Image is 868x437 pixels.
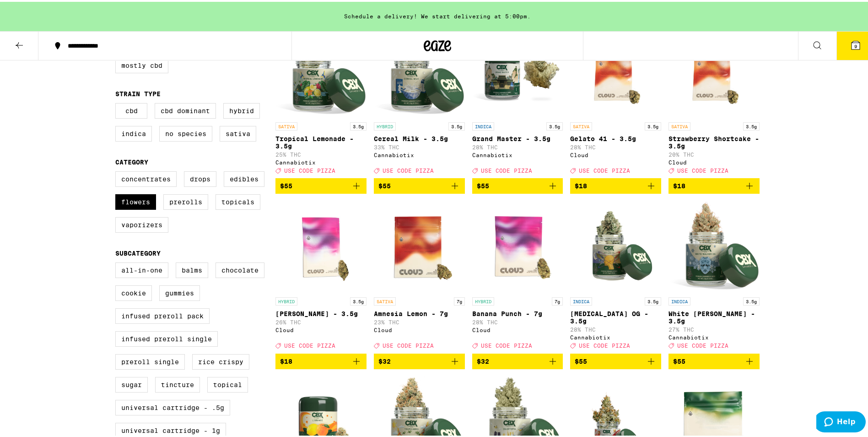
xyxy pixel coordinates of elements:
span: USE CODE PIZZA [383,166,434,172]
p: 33% THC [374,142,465,148]
span: USE CODE PIZZA [284,166,335,172]
div: Cannabiotix [570,333,661,339]
label: All-In-One [115,261,168,276]
p: INDICA [669,295,690,304]
label: Flowers [115,192,156,208]
p: HYBRID [275,295,297,304]
label: Prerolls [163,192,208,208]
p: 3.5g [350,295,367,304]
p: Strawberry Shortcake - 3.5g [669,133,760,148]
span: USE CODE PIZZA [481,341,532,347]
span: $18 [280,356,292,363]
legend: Subcategory [115,248,161,255]
p: 28% THC [472,317,563,323]
span: $18 [575,180,587,188]
a: Open page for Cereal Milk - 3.5g from Cannabiotix [374,24,465,176]
label: Vaporizers [115,215,168,231]
p: 3.5g [645,295,661,304]
a: Open page for White Walker OG - 3.5g from Cannabiotix [669,199,760,351]
label: CBD [115,101,147,117]
img: Cloud - Amnesia Lemon - 7g [374,199,465,291]
span: $55 [477,180,489,188]
label: Sativa [220,124,256,140]
p: 20% THC [669,150,760,156]
div: Cloud [570,150,661,156]
p: INDICA [570,295,592,304]
a: Open page for Gelato 41 - 3.5g from Cloud [570,24,661,176]
p: [MEDICAL_DATA] OG - 3.5g [570,308,661,323]
p: INDICA [472,120,494,129]
label: Infused Preroll Single [115,329,218,345]
label: Drops [184,169,216,185]
div: Cannabiotix [275,158,367,164]
p: SATIVA [669,120,690,129]
p: 23% THC [374,317,465,323]
label: Gummies [159,284,200,299]
label: Sugar [115,375,148,391]
img: Cloud - Gelato 41 - 3.5g [570,24,661,116]
button: Add to bag [275,176,367,192]
span: $55 [673,356,685,363]
div: Cannabiotix [472,150,563,156]
img: Cannabiotix - Grand Master - 3.5g [472,24,563,116]
p: 3.5g [743,295,760,304]
img: Cannabiotix - Jet Lag OG - 3.5g [570,199,661,291]
p: 26% THC [275,317,367,323]
label: No Species [159,124,212,140]
button: Add to bag [374,176,465,192]
p: 28% THC [570,142,661,148]
img: Cloud - Strawberry Shortcake - 3.5g [669,24,760,116]
p: 28% THC [570,325,661,331]
a: Open page for Grand Master - 3.5g from Cannabiotix [472,24,563,176]
p: SATIVA [374,295,396,304]
span: 9 [854,42,857,47]
button: Add to bag [374,352,465,367]
p: SATIVA [275,120,297,129]
p: Cereal Milk - 3.5g [374,133,465,141]
p: Gelato 41 - 3.5g [570,133,661,141]
img: Cloud - Mochi Gelato - 3.5g [275,199,367,291]
button: Add to bag [472,352,563,367]
a: Open page for Banana Punch - 7g from Cloud [472,199,563,351]
button: Add to bag [570,176,661,192]
span: USE CODE PIZZA [383,341,434,347]
span: USE CODE PIZZA [677,341,728,347]
div: Cloud [669,158,760,164]
button: Add to bag [472,176,563,192]
p: HYBRID [374,120,396,129]
p: 3.5g [448,120,465,129]
p: 3.5g [546,120,563,129]
label: CBD Dominant [155,101,216,117]
a: Open page for Mochi Gelato - 3.5g from Cloud [275,199,367,351]
p: Banana Punch - 7g [472,308,563,316]
p: 3.5g [350,120,367,129]
label: Mostly CBD [115,56,168,71]
label: Hybrid [223,101,260,117]
label: Balms [176,261,208,276]
span: $55 [280,180,292,188]
a: Open page for Jet Lag OG - 3.5g from Cannabiotix [570,199,661,351]
label: Universal Cartridge - 1g [115,421,226,437]
label: Universal Cartridge - .5g [115,398,230,414]
div: Cloud [275,325,367,331]
span: $32 [477,356,489,363]
legend: Category [115,157,148,164]
label: Chocolate [216,261,264,276]
p: 7g [454,295,465,304]
p: White [PERSON_NAME] - 3.5g [669,308,760,323]
legend: Strain Type [115,88,161,96]
p: 25% THC [275,150,367,156]
span: $55 [575,356,587,363]
p: 3.5g [743,120,760,129]
button: Add to bag [275,352,367,367]
label: Concentrates [115,169,177,185]
button: Add to bag [570,352,661,367]
p: 28% THC [472,142,563,148]
label: Rice Crispy [192,352,249,368]
img: Cannabiotix - Cereal Milk - 3.5g [374,24,465,116]
label: Topicals [216,192,260,208]
label: Edibles [224,169,264,185]
label: Cookie [115,284,152,299]
p: HYBRID [472,295,494,304]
